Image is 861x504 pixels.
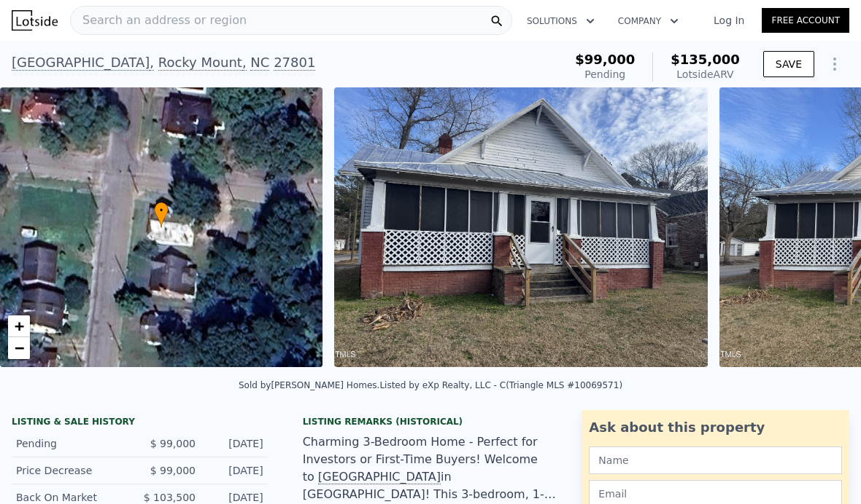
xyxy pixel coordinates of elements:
span: $99,000 [575,52,635,67]
button: Company [606,8,690,34]
div: [DATE] [207,436,263,451]
span: Search an address or region [71,12,247,29]
span: − [15,339,24,357]
div: [DATE] [207,463,263,478]
img: Lotside [12,10,58,31]
button: Show Options [820,50,849,79]
span: $135,000 [671,52,740,67]
a: Free Account [762,8,849,33]
a: Log In [696,13,762,28]
span: $ 99,000 [150,465,196,476]
img: Sale: 143582803 Parcel: 76698338 [334,87,708,367]
button: SAVE [763,51,814,77]
div: Ask about this property [589,417,842,438]
div: Pending [575,67,635,82]
span: $ 99,000 [150,438,196,449]
div: LISTING & SALE HISTORY [12,416,268,430]
a: Zoom out [8,337,30,359]
div: • [154,202,169,227]
a: Zoom in [8,315,30,337]
div: Lotside ARV [671,67,740,82]
div: Sold by [PERSON_NAME] Homes . [239,380,379,390]
div: Listing Remarks (Historical) [303,416,559,428]
div: Charming 3-Bedroom Home - Perfect for Investors or First-Time Buyers! Welcome to in [GEOGRAPHIC_D... [303,433,559,503]
div: Pending [16,436,128,451]
div: Listed by eXp Realty, LLC - C (Triangle MLS #10069571) [379,380,622,390]
span: $ 103,500 [144,492,196,503]
span: • [154,204,169,217]
button: Solutions [515,8,606,34]
span: + [15,317,24,335]
div: Price Decrease [16,463,128,478]
input: Name [589,446,842,474]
